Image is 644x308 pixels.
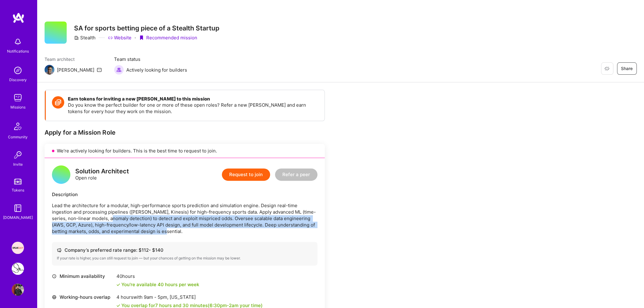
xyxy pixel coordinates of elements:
i: icon Check [116,304,120,307]
div: You're available 40 hours per week [116,281,199,288]
div: Apply for a Mission Role [45,128,325,136]
img: bell [12,36,24,48]
img: Speakeasy: Software Engineer to help Customers write custom functions [12,242,24,254]
button: Share [617,62,637,75]
span: Actively looking for builders [126,67,187,73]
i: icon Check [116,283,120,286]
p: Do you know the perfect builder for one or more of these open roles? Refer a new [PERSON_NAME] an... [68,102,318,115]
div: Community [8,134,28,140]
i: icon PurpleRibbon [139,35,144,40]
button: Request to join [222,168,270,181]
img: Backend Engineer for Sports Photography Workflow Platform [12,263,24,275]
div: We’re actively looking for builders. This is the best time to request to join. [45,144,325,158]
a: User Avatar [10,283,26,296]
i: icon Cash [57,248,61,252]
div: Stealth [74,34,96,41]
i: icon EyeClosed [604,66,609,71]
img: Community [10,119,25,134]
div: Invite [13,161,23,168]
h4: Earn tokens for inviting a new [PERSON_NAME] to this mission [68,96,318,102]
i: icon World [52,295,57,299]
a: Backend Engineer for Sports Photography Workflow Platform [10,263,26,275]
img: Invite [12,149,24,161]
button: Refer a peer [275,168,317,181]
a: Website [108,34,132,41]
span: Share [621,65,633,72]
span: Team architect [45,56,102,62]
div: Solution Architect [75,168,129,175]
div: Minimum availability [52,273,113,279]
div: Company’s preferred rate range: $ 112 - $ 140 [57,247,312,253]
div: Notifications [7,48,29,54]
img: Token icon [52,96,64,109]
img: discovery [12,64,24,77]
img: Team Architect [45,65,54,75]
div: Discovery [9,77,27,83]
div: Recommended mission [139,34,197,41]
p: Lead the architecture for a modular, high-performance sports prediction and simulation engine. De... [52,202,317,235]
div: 40 hours [116,273,199,279]
div: Description [52,191,317,198]
div: [DOMAIN_NAME] [3,214,33,221]
div: Working-hours overlap [52,294,113,300]
img: guide book [12,202,24,214]
h3: SA for sports betting piece of a Stealth Startup [74,24,219,32]
div: · [135,34,136,41]
img: teamwork [12,92,24,104]
div: 4 hours with [US_STATE] [116,294,263,300]
img: Actively looking for builders [114,65,124,75]
img: tokens [14,179,22,184]
div: If your rate is higher, you can still request to join — but your chances of getting on the missio... [57,256,312,261]
img: logo [12,12,25,23]
i: icon Mail [97,67,102,72]
i: icon Clock [52,274,57,278]
i: icon CompanyGray [74,35,79,40]
div: [PERSON_NAME] [57,67,94,73]
div: Tokens [12,187,24,193]
span: Team status [114,56,187,62]
div: Open role [75,168,129,181]
div: Missions [10,104,26,110]
span: 9am - 5pm , [143,294,170,300]
a: Speakeasy: Software Engineer to help Customers write custom functions [10,242,26,254]
img: User Avatar [12,283,24,296]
